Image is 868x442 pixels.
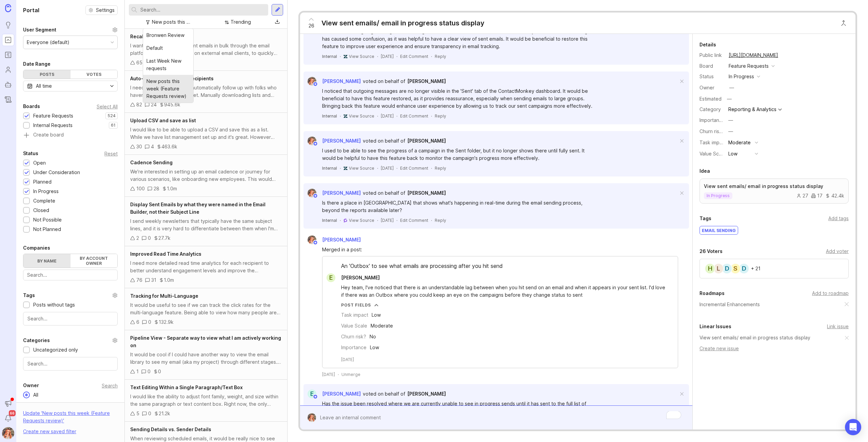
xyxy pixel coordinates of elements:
div: Email Sending [700,226,738,234]
div: E [308,390,316,398]
a: Roadmaps [2,49,14,61]
img: Bronwen W [305,235,319,244]
a: Auto-retarget unopened recipientsI need a 'resend' button to automatically follow up with folks w... [125,71,287,113]
div: Feature Requests [729,62,769,70]
div: · [338,372,339,377]
div: Value Scale [341,322,367,330]
div: I need more detailed read time analytics for each recipient to better understand engagement level... [130,259,282,274]
div: Default [143,42,193,55]
span: Cadence Sending [130,160,173,165]
div: Posts [23,70,71,79]
div: Create new issue [699,345,849,352]
a: Bronwen W[PERSON_NAME] [303,235,366,244]
div: 463.6k [161,143,177,150]
div: Internal [322,54,337,59]
div: Category [699,106,723,113]
div: 1.0m [164,276,174,284]
span: 26 [309,22,314,29]
div: 0 [148,410,151,417]
a: Upload CSV and save as listI would like to be able to upload a CSV and save this as a list. While... [125,113,287,155]
a: Changelog [2,93,14,106]
img: member badge [313,193,318,198]
span: Settings [96,7,115,14]
label: Churn risk? [699,128,725,134]
div: Edit Comment [400,165,428,171]
div: 17 [811,193,823,198]
div: + 21 [751,266,761,271]
div: — [725,94,734,103]
span: [PERSON_NAME] [341,275,380,280]
a: Users [2,64,14,76]
div: Trending [231,18,251,26]
div: New posts this week (Feature Requests review) [152,18,191,26]
div: Task impact [341,311,368,319]
div: 0 [158,368,161,375]
div: 132.9k [159,318,174,326]
div: 5 [136,410,139,417]
img: Bronwen W [305,77,319,86]
span: Pipeline View - Separate way to view what I am actively working on [130,335,281,348]
time: [DATE] [341,357,354,362]
div: — [729,84,734,91]
div: · [431,113,432,119]
div: voted on behalf of [363,78,405,85]
div: All [30,391,42,399]
div: Select All [97,105,118,108]
div: — [728,117,733,124]
img: member badge [313,394,318,399]
div: It would be cool if I could have another way to view the email library to see my email (aka my pr... [130,351,282,366]
button: Settings [85,5,118,15]
button: Notifications [2,412,14,424]
span: View Source [349,113,374,119]
span: [PERSON_NAME] [322,190,361,196]
div: Is there a place in [GEOGRAPHIC_DATA] that shows what's happening in real-time during the email s... [322,199,593,214]
label: By account owner [71,254,118,268]
p: View sent emails/ email in progress status display [704,183,844,190]
a: [URL][DOMAIN_NAME] [727,51,780,60]
div: L [713,263,724,274]
div: Open Intercom Messenger [845,419,861,435]
div: Churn risk? [341,333,366,340]
div: Planned [33,178,52,186]
div: · [396,54,397,59]
img: zendesk [343,166,348,170]
time: [DATE] [381,218,394,223]
div: I would like the ability to adjust font family, weight, and size within the same paragraph or tex... [130,393,282,408]
a: Pipeline View - Separate way to view what I am actively working onIt would be cool if I could hav... [125,330,287,380]
div: Status [699,73,723,80]
time: [DATE] [381,54,394,59]
div: Reply [435,217,446,223]
div: Add to roadmap [812,290,849,297]
div: Estimated [699,97,722,101]
button: Bronwen W [2,427,14,439]
div: I noticed that outgoing messages are no longer visible in the 'Sent' tab of the ContactMonkey das... [322,28,593,50]
a: Autopilot [2,79,14,91]
div: Tags [699,214,711,223]
div: View sent emails/ email in progress status display [321,18,485,28]
time: [DATE] [322,372,335,377]
div: An 'Outbox' to see what emails are processing after you hit send [322,262,678,273]
div: Reply [435,113,446,119]
div: Complete [33,197,55,205]
div: User Segment [23,26,56,34]
a: [PERSON_NAME] [407,137,446,145]
img: member badge [313,240,318,245]
button: Post Fields [341,302,378,308]
div: I would like to be able to upload a CSV and save this as a list. While we have list management se... [130,126,282,141]
div: 24 [151,101,157,108]
div: All time [36,82,52,90]
span: Display Sent Emails by what they were named in the Email Builder, not their Subject Line [130,202,265,215]
div: 21.2k [159,410,170,417]
div: Last Week New requests [143,55,193,75]
div: · [377,113,378,119]
img: member badge [313,141,318,146]
div: I used to be able to see the progress of a campaign in the Sent folder, but it no longer shows th... [322,147,593,162]
div: Boards [23,102,40,110]
div: Importance [341,344,367,351]
div: Companies [23,244,50,252]
div: Internal Requests [33,122,73,129]
div: Idea [699,167,710,175]
input: Search... [27,360,113,367]
div: · [340,217,341,223]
